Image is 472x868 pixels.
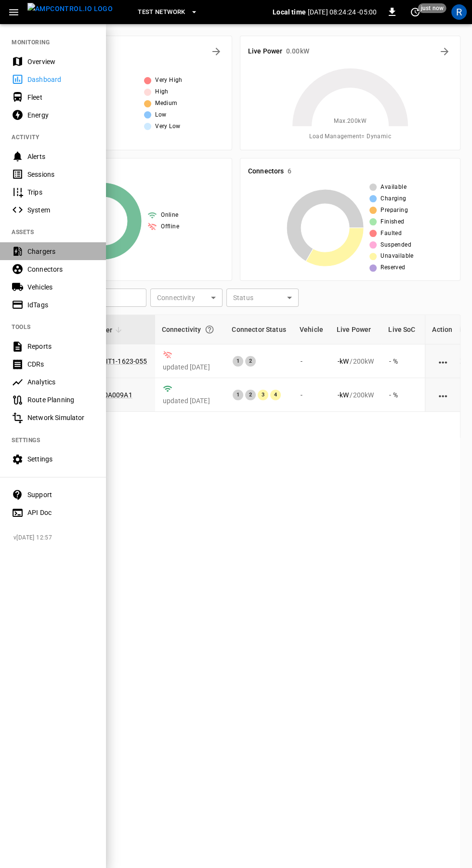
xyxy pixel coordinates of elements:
[27,110,94,120] div: Energy
[27,413,94,422] div: Network Simulator
[308,7,377,17] p: [DATE] 08:24:24 -05:00
[27,395,94,405] div: Route Planning
[27,377,94,387] div: Analytics
[27,342,94,351] div: Reports
[273,7,306,17] p: Local time
[27,3,113,15] img: ampcontrol.io logo
[418,3,446,13] span: just now
[27,152,94,161] div: Alerts
[27,247,94,256] div: Chargers
[27,359,94,369] div: CDRs
[27,454,94,464] div: Settings
[27,508,94,517] div: API Doc
[27,187,94,197] div: Trips
[27,300,94,310] div: IdTags
[27,264,94,274] div: Connectors
[27,170,94,179] div: Sessions
[451,4,467,20] div: profile-icon
[407,4,423,20] button: set refresh interval
[27,92,94,102] div: Fleet
[27,57,94,66] div: Overview
[27,75,94,84] div: Dashboard
[27,282,94,292] div: Vehicles
[138,7,185,18] span: Test Network
[27,205,94,215] div: System
[13,533,98,543] span: v [DATE] 12:57
[27,490,94,500] div: Support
